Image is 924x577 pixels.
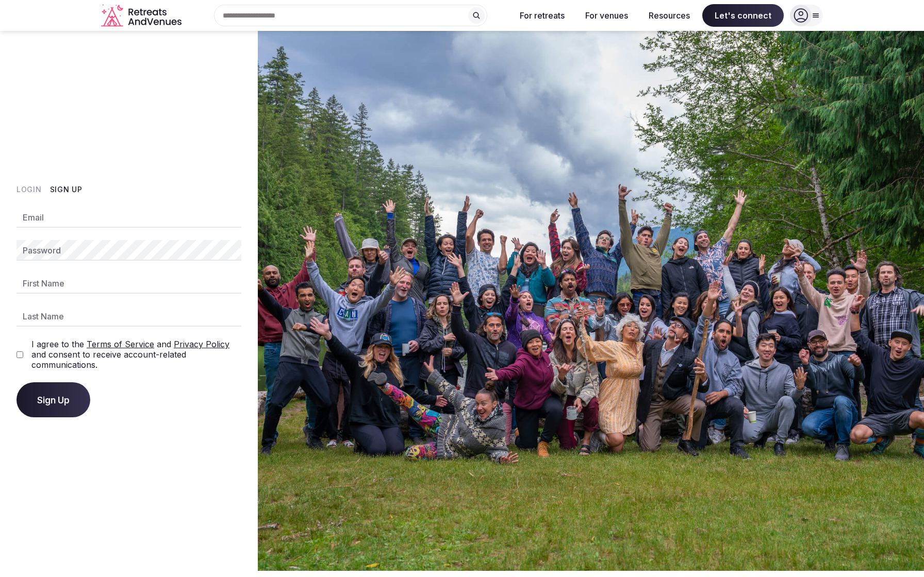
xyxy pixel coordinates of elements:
[16,382,90,417] button: Sign Up
[511,4,573,27] button: For retreats
[50,184,82,195] button: Sign Up
[16,184,42,195] button: Login
[101,4,184,27] a: Visit the homepage
[87,339,154,349] a: Terms of Service
[577,4,636,27] button: For venues
[37,395,70,405] span: Sign Up
[640,4,698,27] button: Resources
[258,31,924,571] img: My Account Background
[31,339,241,370] label: I agree to the and and consent to receive account-related communications.
[702,4,784,27] span: Let's connect
[101,4,184,27] svg: Retreats and Venues company logo
[174,339,229,349] a: Privacy Policy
